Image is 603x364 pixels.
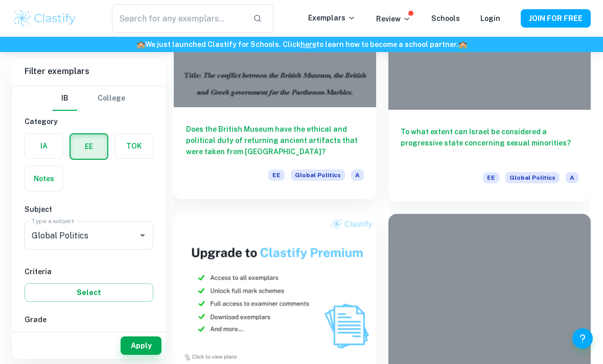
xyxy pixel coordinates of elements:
[121,336,161,355] button: Apply
[25,116,153,127] h6: Category
[480,14,500,22] a: Login
[98,86,125,111] button: College
[458,40,467,48] span: 🏫
[25,314,153,325] h6: Grade
[25,266,153,277] h6: Criteria
[53,86,77,111] button: IB
[25,166,63,191] button: Notes
[376,13,411,25] p: Review
[12,57,166,86] h6: Filter exemplars
[566,172,578,183] span: A
[308,12,356,23] p: Exemplars
[71,134,107,159] button: EE
[12,8,77,29] img: Clastify logo
[572,328,593,349] button: Help and Feedback
[521,9,591,28] button: JOIN FOR FREE
[186,124,364,157] h6: Does the British Museum have the ethical and political duty of returning ancient artifacts that w...
[268,169,285,181] span: EE
[483,172,499,183] span: EE
[300,40,316,48] a: here
[25,134,63,158] button: IA
[25,204,153,215] h6: Subject
[431,14,460,22] a: Schools
[135,228,150,242] button: Open
[32,216,74,225] label: Type a subject
[2,39,601,50] h6: We just launched Clastify for Schools. Click to learn how to become a school partner.
[505,172,560,183] span: Global Politics
[351,169,364,181] span: A
[112,4,245,33] input: Search for any exemplars...
[53,86,125,111] div: Filter type choice
[115,134,153,158] button: TOK
[136,40,145,48] span: 🏫
[291,169,345,181] span: Global Politics
[25,283,153,302] button: Select
[401,126,578,160] h6: To what extent can Israel be considered a progressive state concerning sexual minorities?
